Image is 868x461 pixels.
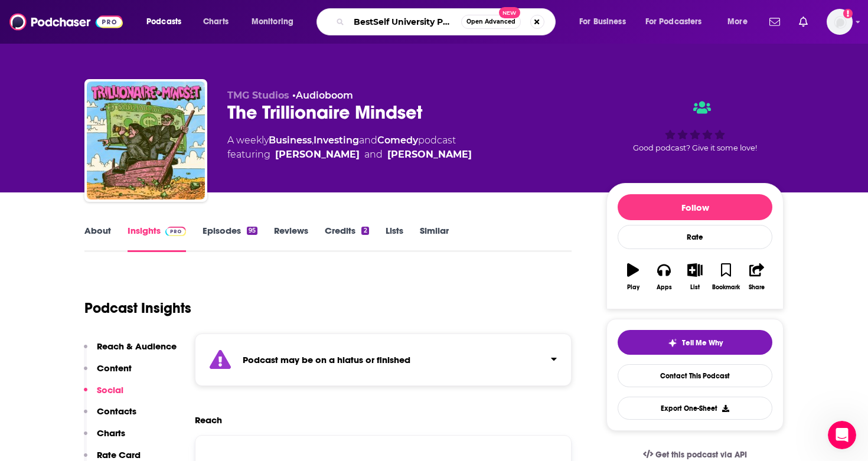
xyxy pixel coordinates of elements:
[97,406,136,417] p: Contacts
[618,330,772,355] button: tell me why sparkleTell Me Why
[97,362,132,374] p: Content
[638,12,719,31] button: open menu
[727,14,748,30] span: More
[618,256,648,298] button: Play
[827,9,853,35] img: User Profile
[648,256,679,298] button: Apps
[359,135,377,146] span: and
[742,256,772,298] button: Share
[633,143,757,152] span: Good podcast? Give it some love!
[292,90,353,101] span: •
[606,90,784,163] div: Good podcast? Give it some love!
[296,90,353,101] a: Audioboom
[97,427,125,439] p: Charts
[247,227,257,235] div: 95
[269,135,312,146] a: Business
[843,9,853,18] svg: Add a profile image
[138,12,197,31] button: open menu
[195,414,222,426] h2: Reach
[364,148,383,162] span: and
[84,341,177,362] button: Reach & Audience
[571,12,641,31] button: open menu
[618,194,772,220] button: Follow
[657,284,672,291] div: Apps
[794,12,812,32] a: Show notifications dropdown
[243,12,309,31] button: open menu
[627,284,639,291] div: Play
[314,135,359,146] a: Investing
[97,384,123,395] p: Social
[165,227,186,236] img: Podchaser Pro
[349,12,461,31] input: Search podcasts, credits, & more...
[361,227,368,235] div: 2
[243,354,410,365] strong: Podcast may be on a hiatus or finished
[680,256,710,298] button: List
[275,148,360,162] a: Ben Cahn
[97,449,141,460] p: Rate Card
[719,12,762,31] button: open menu
[645,14,702,30] span: For Podcasters
[227,148,472,162] span: featuring
[827,9,853,35] button: Show profile menu
[328,8,567,35] div: Search podcasts, credits, & more...
[387,148,472,162] a: Emil DeRosa
[712,284,740,291] div: Bookmark
[499,7,520,18] span: New
[618,397,772,420] button: Export One-Sheet
[377,135,418,146] a: Comedy
[765,12,785,32] a: Show notifications dropdown
[84,299,191,317] h1: Podcast Insights
[325,225,368,252] a: Credits2
[710,256,741,298] button: Bookmark
[690,284,700,291] div: List
[749,284,765,291] div: Share
[274,225,308,252] a: Reviews
[579,14,626,30] span: For Business
[9,11,123,33] img: Podchaser - Follow, Share and Rate Podcasts
[420,225,449,252] a: Similar
[466,19,515,25] span: Open Advanced
[84,225,111,252] a: About
[668,338,677,348] img: tell me why sparkle
[461,15,521,29] button: Open AdvancedNew
[84,427,125,449] button: Charts
[195,334,572,386] section: Click to expand status details
[84,362,132,384] button: Content
[312,135,314,146] span: ,
[227,133,472,162] div: A weekly podcast
[618,364,772,387] a: Contact This Podcast
[252,14,293,30] span: Monitoring
[386,225,403,252] a: Lists
[655,450,747,460] span: Get this podcast via API
[128,225,186,252] a: InsightsPodchaser Pro
[146,14,181,30] span: Podcasts
[97,341,177,352] p: Reach & Audience
[227,90,289,101] span: TMG Studios
[203,225,257,252] a: Episodes95
[682,338,723,348] span: Tell Me Why
[828,421,856,449] iframe: Intercom live chat
[195,12,236,31] a: Charts
[87,81,205,200] img: The Trillionaire Mindset
[618,225,772,249] div: Rate
[84,384,123,406] button: Social
[203,14,229,30] span: Charts
[827,9,853,35] span: Logged in as antoine.jordan
[84,406,136,427] button: Contacts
